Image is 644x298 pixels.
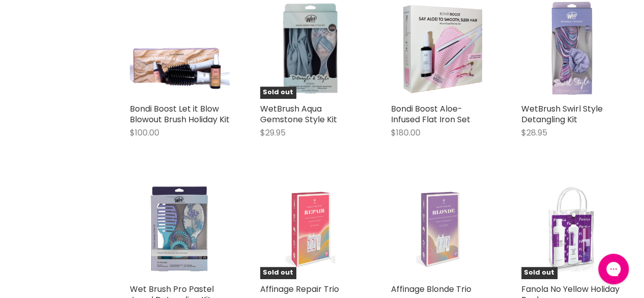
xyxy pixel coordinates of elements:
a: WetBrush Swirl Style Detangling Kit [521,103,603,125]
span: $100.00 [130,127,159,139]
span: $29.95 [260,127,286,139]
a: WetBrush Aqua Gemstone Style Kit [260,103,337,125]
iframe: Gorgias live chat messenger [593,250,634,288]
span: Sold out [260,267,296,279]
a: Affinage Repair TrioSold out [260,178,360,278]
img: Affinage Blonde Trio [416,178,466,278]
a: Bondi Boost Aloe-Infused Flat Iron Set [391,103,470,125]
a: Affinage Repair Trio [260,283,339,295]
img: Fanola No Yellow Holiday Pack [521,178,621,278]
img: Wet Brush Pro Pastel Jewel Detangling Kit [130,178,230,278]
a: Bondi Boost Let it Blow Blowout Brush Holiday Kit [130,103,230,125]
span: $28.95 [521,127,547,139]
img: Bondi Boost Let it Blow Blowout Brush Holiday Kit [130,8,230,89]
span: Sold out [521,267,557,279]
span: Sold out [260,87,296,98]
a: Fanola No Yellow Holiday PackSold out [521,178,621,278]
span: $180.00 [391,127,421,139]
a: Affinage Blonde Trio [391,178,491,278]
a: Affinage Blonde Trio [391,283,471,295]
img: Affinage Repair Trio [286,178,335,278]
